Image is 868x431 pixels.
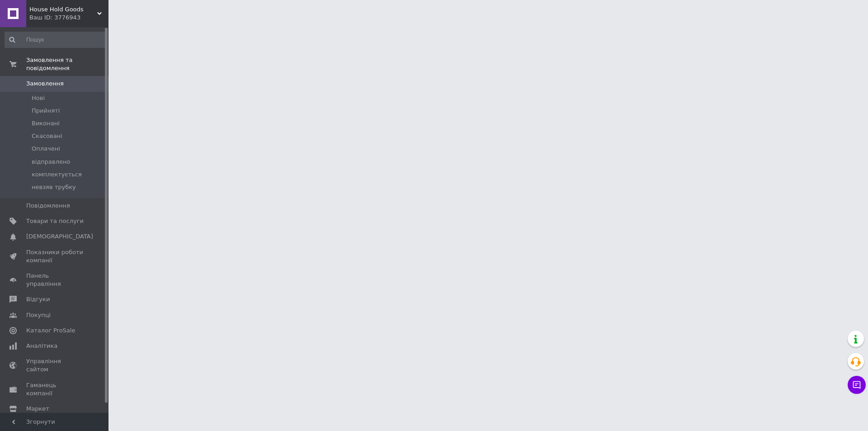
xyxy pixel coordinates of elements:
[26,232,93,241] span: [DEMOGRAPHIC_DATA]
[32,119,60,128] span: Виконані
[26,248,84,265] span: Показники роботи компанії
[26,311,51,319] span: Покупці
[29,14,108,22] div: Ваш ID: 3776943
[32,183,76,191] span: невзяв трубку
[26,56,108,72] span: Замовлення та повідомлення
[26,217,84,225] span: Товари та послуги
[32,145,60,153] span: Оплачені
[32,171,82,179] span: комплектується
[26,272,84,288] span: Панель управління
[26,342,57,350] span: Аналітика
[32,107,60,115] span: Прийняті
[26,80,64,88] span: Замовлення
[29,5,97,14] span: House Hold Goods
[848,376,866,394] button: Чат з покупцем
[26,381,84,398] span: Гаманець компанії
[32,158,70,166] span: відправлено
[5,32,107,48] input: Пошук
[26,327,75,335] span: Каталог ProSale
[32,132,62,140] span: Скасовані
[26,357,84,374] span: Управління сайтом
[26,295,50,303] span: Відгуки
[26,202,70,210] span: Повідомлення
[26,405,49,413] span: Маркет
[32,94,45,102] span: Нові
